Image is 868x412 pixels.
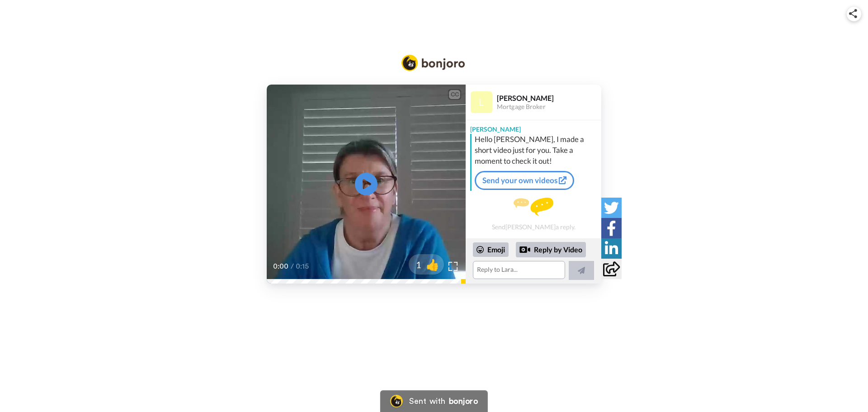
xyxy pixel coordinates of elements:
div: [PERSON_NAME] [466,120,601,134]
span: / [291,261,294,272]
div: Hello [PERSON_NAME], I made a short video just for you. Take a moment to check it out! [475,134,599,166]
span: 0:00 [273,261,289,272]
img: Profile Image [471,91,492,113]
div: CC [449,90,460,99]
div: Reply by Video [519,244,530,255]
button: 1👍 [409,254,444,275]
div: Mortgage Broker [497,103,601,111]
span: 0:15 [296,261,311,272]
img: Full screen [448,262,458,271]
img: Bonjoro Logo [401,55,465,71]
span: 1 [409,258,421,271]
div: Emoji [473,242,509,257]
span: 👍 [421,257,444,272]
img: ic_share.svg [849,9,857,18]
div: [PERSON_NAME] [497,94,601,102]
img: message.svg [514,198,553,216]
div: Send [PERSON_NAME] a reply. [466,194,601,234]
a: Send your own videos [475,171,574,190]
div: Reply by Video [516,242,586,257]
